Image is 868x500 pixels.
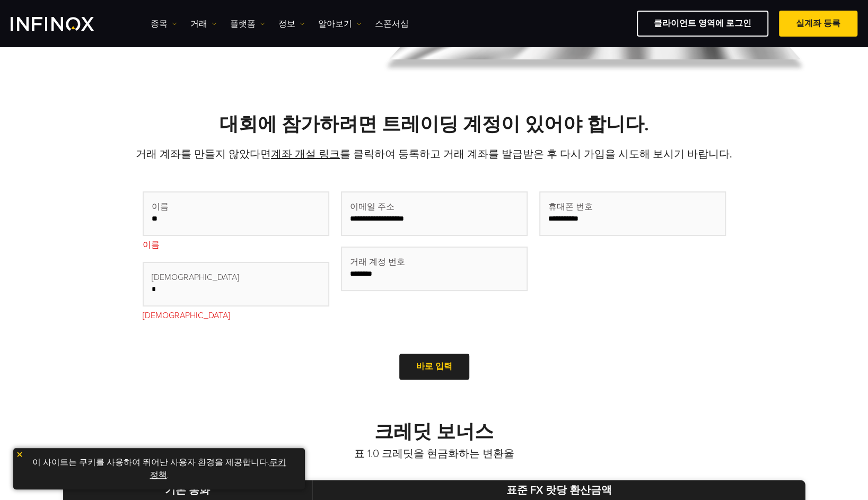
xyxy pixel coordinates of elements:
[548,200,593,213] span: 휴대폰 번호
[11,17,119,31] a: INFINOX Logo
[143,309,329,322] p: [DEMOGRAPHIC_DATA]
[151,17,177,30] a: 종목
[152,271,239,284] span: [DEMOGRAPHIC_DATA]
[16,451,23,458] img: yellow close icon
[63,446,805,461] p: 표 1.0 크레딧을 현금화하는 변환율
[220,113,649,136] strong: 대회에 참가하려면 트레이딩 계정이 있어야 합니다.
[143,239,329,251] p: 이름
[271,148,340,161] a: 계좌 개설 링크
[152,200,169,213] span: 이름
[190,17,217,30] a: 거래
[350,256,405,268] span: 거래 계정 번호
[779,11,857,37] a: 실계좌 등록
[318,17,362,30] a: 알아보기
[230,17,265,30] a: 플랫폼
[399,354,469,380] a: 바로 입력
[637,11,768,37] a: 클라이언트 영역에 로그인
[63,147,805,162] p: 거래 계좌를 만들지 않았다면 를 클릭하여 등록하고 거래 계좌를 발급받은 후 다시 가입을 시도해 보시기 바랍니다.
[374,420,494,443] strong: 크레딧 보너스
[375,17,409,30] a: 스폰서십
[278,17,305,30] a: 정보
[350,200,394,213] span: 이메일 주소
[19,453,300,484] p: 이 사이트는 쿠키를 사용하여 뛰어난 사용자 환경을 제공합니다. .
